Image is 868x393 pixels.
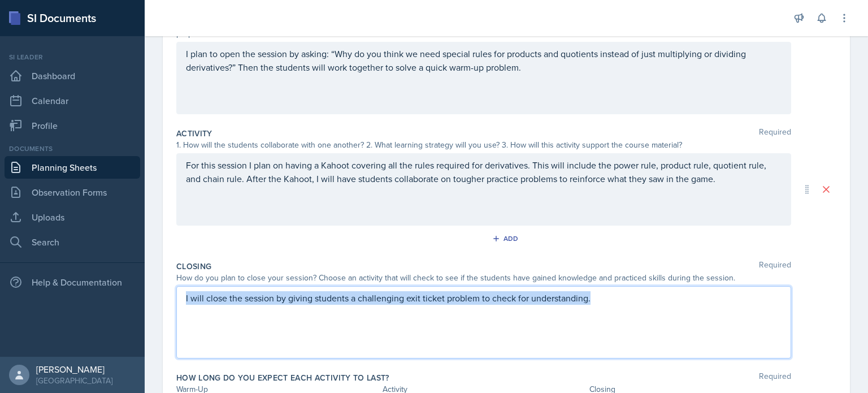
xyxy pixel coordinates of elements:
a: Uploads [5,206,140,228]
span: Required [759,261,791,272]
span: Required [759,372,791,383]
p: I will close the session by giving students a challenging exit ticket problem to check for unders... [186,291,782,305]
div: How do you plan to close your session? Choose an activity that will check to see if the students ... [176,272,791,284]
a: Observation Forms [5,181,140,204]
a: Planning Sheets [5,156,140,179]
div: Help & Documentation [5,271,140,293]
label: Closing [176,261,211,272]
div: Documents [5,144,140,154]
p: For this session I plan on having a Kahoot covering all the rules required for derivatives. This ... [186,158,782,185]
p: I plan to open the session by asking: “Why do you think we need special rules for products and qu... [186,47,782,74]
div: [GEOGRAPHIC_DATA] [36,375,112,386]
div: 1. How will the students collaborate with one another? 2. What learning strategy will you use? 3.... [176,139,791,151]
div: Si leader [5,52,140,62]
a: Search [5,231,140,253]
div: Add [494,234,519,243]
button: Add [488,230,525,247]
a: Profile [5,114,140,137]
div: [PERSON_NAME] [36,364,112,375]
label: Activity [176,128,212,139]
span: Required [759,128,791,139]
label: How long do you expect each activity to last? [176,372,389,383]
a: Dashboard [5,64,140,87]
a: Calendar [5,89,140,112]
